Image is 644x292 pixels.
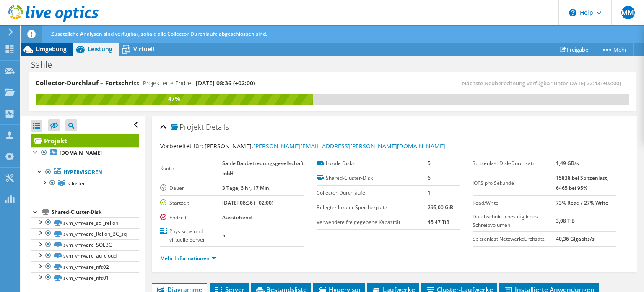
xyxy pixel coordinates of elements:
b: 6 [428,174,431,182]
label: Durchschnittliches tägliches Schreibvolumen [473,213,556,229]
a: Mehr Informationen [160,255,216,262]
label: Vorbereitet für: [160,142,203,150]
b: 1 [428,189,431,196]
span: Projekt [171,123,204,132]
label: Collector-Durchläufe [317,189,428,197]
span: Details [206,122,229,132]
span: Nächste Neuberechnung verfügbar unter [462,79,625,87]
span: MM [621,6,635,19]
label: Konto [160,164,222,173]
label: Read/Write [473,199,556,207]
a: Cluster [31,178,139,189]
a: svm_vmware_sql_relion [31,217,139,228]
label: Spitzenlast Disk-Durchsatz [473,159,556,168]
div: Shared-Cluster-Disk [52,207,139,217]
a: [DOMAIN_NAME] [31,147,139,158]
a: Freigabe [553,43,595,56]
label: Dauer [160,184,222,192]
b: 45,47 TiB [428,218,449,226]
span: Umgebung [36,45,67,53]
b: 1,49 GB/s [556,160,579,167]
b: 5 [222,232,225,239]
label: Spitzenlast Netzwerkdurchsatz [473,235,556,243]
b: 3,08 TiB [556,217,575,224]
b: [DOMAIN_NAME] [60,149,102,156]
label: Startzeit [160,199,222,207]
a: svm_vmware_SQLBC [31,239,139,250]
b: [DATE] 08:36 (+02:00) [222,199,273,206]
a: Projekt [31,134,139,147]
span: [PERSON_NAME], [205,142,445,150]
svg: \n [569,9,576,16]
a: svm_vmware_nfs01 [31,272,139,283]
span: [DATE] 08:36 (+02:00) [196,79,255,87]
label: Belegter lokaler Speicherplatz [317,203,428,212]
a: Mehr [595,43,634,56]
b: 73% Read / 27% Write [556,199,608,206]
span: [DATE] 22:43 (+02:00) [568,79,621,87]
h1: Sahle [27,60,65,69]
span: Virtuell [133,45,154,53]
a: svm_vmware_au_cloud [31,250,139,261]
span: Zusätzliche Analysen sind verfügbar, sobald alle Collector-Durchläufe abgeschlossen sind. [51,30,267,37]
b: 295,00 GiB [428,204,453,211]
span: Cluster [68,180,85,187]
label: Shared-Cluster-Disk [317,174,428,182]
span: Leistung [88,45,112,53]
h4: Projektierte Endzeit: [143,79,255,88]
a: svm_vmware_nfs02 [31,261,139,272]
a: Hypervisoren [31,167,139,178]
div: 47% [36,94,313,103]
label: Verwendete freigegebene Kapazität [317,218,428,226]
label: Physische und virtuelle Server [160,227,222,244]
b: Sahle Baubetreuungsgesellschaft mbH [222,160,304,177]
label: IOPS pro Sekunde [473,179,556,187]
b: 3 Tage, 6 hr, 17 Min. [222,184,270,192]
b: 15838 bei Spitzenlast, 6465 bei 95% [556,174,608,192]
label: Lokale Disks [317,159,428,168]
a: svm_vmware_Relion_BC_sql [31,228,139,239]
b: 40,36 Gigabits/s [556,235,595,242]
b: 5 [428,160,431,167]
a: [PERSON_NAME][EMAIL_ADDRESS][PERSON_NAME][DOMAIN_NAME] [253,142,445,150]
b: Ausstehend [222,214,252,221]
label: Endzeit [160,213,222,222]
